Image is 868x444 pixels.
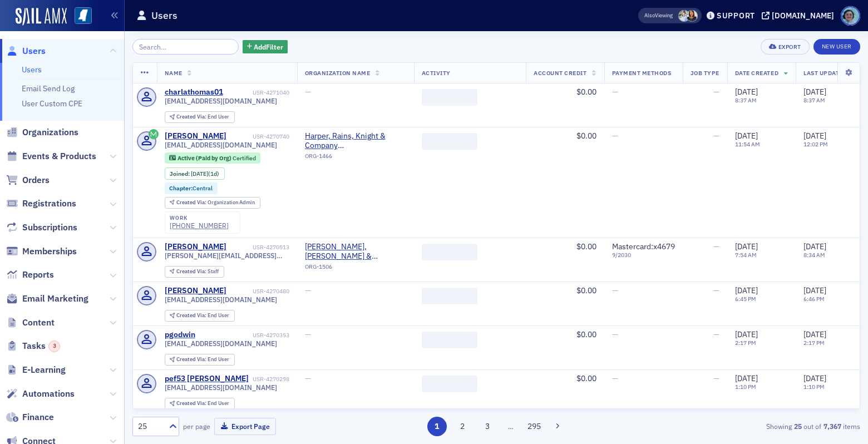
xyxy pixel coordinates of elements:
[803,373,826,383] span: [DATE]
[612,285,618,295] span: —
[612,87,618,97] span: —
[792,421,803,431] strong: 25
[422,89,477,106] span: ‌
[803,295,825,303] time: 6:46 PM
[170,221,229,230] a: [PHONE_NUMBER]
[176,401,229,407] div: End User
[422,69,451,77] span: Activity
[612,131,618,141] span: —
[165,87,223,97] a: charlathomas01
[165,339,277,348] span: [EMAIL_ADDRESS][DOMAIN_NAME]
[6,388,75,400] a: Automations
[22,317,55,329] span: Content
[170,170,191,177] span: Joined :
[713,285,719,295] span: —
[228,244,289,251] div: USR-4270513
[305,263,406,274] div: ORG-1506
[6,340,60,352] a: Tasks3
[176,357,229,363] div: End User
[165,251,289,260] span: [PERSON_NAME][EMAIL_ADDRESS][PERSON_NAME][DOMAIN_NAME]
[75,7,92,24] img: SailAMX
[165,295,277,304] span: [EMAIL_ADDRESS][DOMAIN_NAME]
[169,185,213,192] a: Chapter:Central
[22,98,82,108] a: User Custom CPE
[177,154,233,162] span: Active (Paid by Org)
[22,126,78,139] span: Organizations
[165,152,261,164] div: Active (Paid by Org): Active (Paid by Org): Certified
[576,131,596,141] span: $0.00
[644,12,655,19] div: Also
[803,251,825,259] time: 8:34 AM
[22,245,77,258] span: Memberships
[576,373,596,383] span: $0.00
[176,200,255,206] div: Organization Admin
[803,285,826,295] span: [DATE]
[576,285,596,295] span: $0.00
[22,45,46,57] span: Users
[478,417,497,436] button: 3
[803,140,828,148] time: 12:02 PM
[176,399,208,407] span: Created Via :
[6,269,54,281] a: Reports
[22,293,88,305] span: Email Marketing
[821,421,843,431] strong: 7,367
[165,167,225,180] div: Joined: 2025-09-25 00:00:00
[803,329,826,339] span: [DATE]
[165,383,277,392] span: [EMAIL_ADDRESS][DOMAIN_NAME]
[422,288,477,304] span: ‌
[170,215,229,221] div: work
[503,421,519,431] span: …
[735,251,757,259] time: 7:54 AM
[165,374,249,384] a: pef53 [PERSON_NAME]
[813,39,860,55] a: New User
[612,241,675,251] span: Mastercard : x4679
[6,364,66,376] a: E-Learning
[6,198,76,210] a: Registrations
[576,87,596,97] span: $0.00
[735,383,756,391] time: 1:10 PM
[735,131,758,141] span: [DATE]
[176,199,208,206] span: Created Via :
[803,339,825,347] time: 2:17 PM
[6,174,50,186] a: Orders
[305,131,406,151] a: Harper, Rains, Knight & Company ([GEOGRAPHIC_DATA], [GEOGRAPHIC_DATA])
[305,285,311,295] span: —
[761,39,809,55] button: Export
[6,317,55,329] a: Content
[254,42,283,52] span: Add Filter
[22,340,60,352] span: Tasks
[165,242,226,252] a: [PERSON_NAME]
[165,310,235,322] div: Created Via: End User
[67,7,92,26] a: View Homepage
[228,133,289,140] div: USR-4270740
[22,65,42,75] a: Users
[22,269,54,281] span: Reports
[165,131,226,141] a: [PERSON_NAME]
[735,87,758,97] span: [DATE]
[803,241,826,251] span: [DATE]
[165,69,183,77] span: Name
[612,373,618,383] span: —
[525,417,544,436] button: 295
[16,8,67,26] img: SailAMX
[762,12,838,19] button: [DOMAIN_NAME]
[6,245,77,258] a: Memberships
[191,170,219,177] div: (1d)
[183,421,210,431] label: per page
[678,10,690,22] span: Luke Abell
[6,45,46,57] a: Users
[305,131,406,151] span: Harper, Rains, Knight & Company (Ridgeland, MS)
[612,69,672,77] span: Payment Methods
[803,131,826,141] span: [DATE]
[713,87,719,97] span: —
[6,411,54,423] a: Finance
[305,69,371,77] span: Organization Name
[151,9,177,22] h1: Users
[22,364,66,376] span: E-Learning
[176,312,208,319] span: Created Via :
[176,113,208,120] span: Created Via :
[686,10,698,22] span: Noma Burge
